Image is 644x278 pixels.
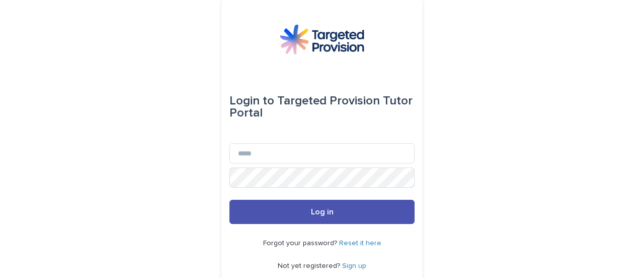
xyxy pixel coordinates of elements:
[229,200,415,224] button: Log in
[278,262,342,269] span: Not yet registered?
[311,208,334,216] span: Log in
[263,240,339,247] span: Forgot your password?
[280,24,364,54] img: M5nRWzHhSzIhMunXDL62
[229,87,415,127] div: Targeted Provision Tutor Portal
[342,262,366,269] a: Sign up
[339,240,381,247] a: Reset it here
[229,95,274,107] span: Login to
